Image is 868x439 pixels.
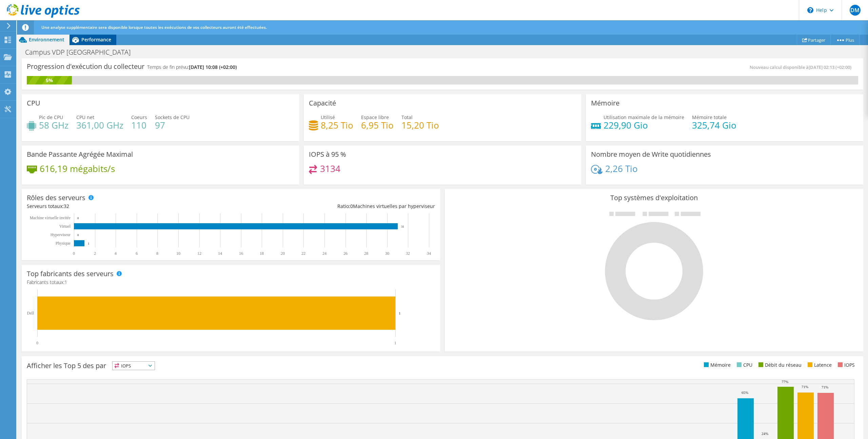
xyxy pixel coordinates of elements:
h4: 361,00 GHz [76,121,123,129]
text: Dell [27,311,34,316]
span: [DATE] 02:13 (+02:00) [809,64,851,70]
span: Utilisation maximale de la mémoire [604,114,684,120]
text: 77% [782,380,788,384]
h4: Fabricants totaux: [27,279,435,286]
span: 0 [350,203,353,209]
span: Performance [81,36,111,43]
h4: 229,90 Gio [604,121,684,129]
text: Virtuel [59,224,71,229]
li: Débit du réseau [757,361,802,369]
tspan: Machine virtuelle invitée [29,215,71,220]
text: 10 [176,251,180,256]
text: Hyperviseur [51,232,71,237]
span: IOPS [113,362,155,370]
text: 71% [802,385,808,389]
text: 28 [364,251,368,256]
h4: 3134 [320,165,340,172]
text: 8 [156,251,158,256]
text: 12 [197,251,201,256]
div: Ratio: Machines virtuelles par hyperviseur [231,203,435,210]
text: 0 [73,251,75,256]
text: 1 [399,311,401,315]
span: Total [401,114,413,120]
text: 14 [218,251,222,256]
div: Serveurs totaux: [27,203,231,210]
text: Physique [56,241,71,246]
li: Mémoire [702,361,731,369]
h4: 2,26 Tio [605,165,638,172]
text: 4 [115,251,117,256]
text: 2 [94,251,96,256]
text: 0 [77,216,79,220]
span: 32 [64,203,69,209]
span: Mémoire totale [692,114,727,120]
h4: 325,74 Gio [692,121,736,129]
text: 34 [427,251,431,256]
h4: 616,19 mégabits/s [40,165,115,172]
h4: 110 [131,121,147,129]
a: Partager [797,35,831,45]
h3: Bande Passante Agrégée Maximal [27,151,133,158]
h3: CPU [27,99,40,107]
span: Nouveau calcul disponible à [750,64,855,70]
span: Une analyse supplémentaire sera disponible lorsque toutes les exécutions de vos collecteurs auron... [41,24,267,30]
text: 20 [281,251,285,256]
h4: Temps de fin prévu: [147,63,237,71]
text: 26 [343,251,348,256]
h4: 15,20 Tio [401,121,439,129]
text: 16 [239,251,243,256]
h4: 8,25 Tio [321,121,353,129]
h4: 58 GHz [39,121,68,129]
text: 71% [822,385,828,389]
a: Plus [830,35,860,45]
span: Environnement [29,36,64,43]
span: Coeurs [131,114,147,120]
span: 1 [64,279,67,285]
text: 65% [742,390,748,395]
text: 30 [385,251,389,256]
h3: Capacité [309,99,336,107]
span: Sockets de CPU [155,114,190,120]
text: 1 [88,242,90,245]
text: 0 [77,233,79,237]
h4: 97 [155,121,190,129]
li: CPU [735,361,752,369]
span: Pic de CPU [39,114,63,120]
h3: Top fabricants des serveurs [27,270,114,278]
div: 5% [27,77,72,84]
svg: \n [807,7,813,13]
h1: Campus VDP [GEOGRAPHIC_DATA] [22,49,141,56]
li: Latence [806,361,832,369]
text: 0 [36,341,38,345]
text: 32 [406,251,410,256]
text: 22 [301,251,305,256]
li: IOPS [836,361,855,369]
text: 1 [394,341,396,345]
h3: Mémoire [591,99,619,107]
span: Espace libre [361,114,389,120]
text: 18 [260,251,264,256]
span: [DATE] 10:08 (+02:00) [189,64,237,70]
h3: Nombre moyen de Write quotidiennes [591,151,711,158]
h3: Top systèmes d'exploitation [450,194,858,202]
h3: Rôles des serveurs [27,194,85,202]
span: CPU net [76,114,94,120]
text: 24 [322,251,327,256]
text: 24% [762,432,768,436]
h4: 6,95 Tio [361,121,394,129]
span: DM [850,5,861,16]
h3: IOPS à 95 % [309,151,346,158]
text: 6 [136,251,138,256]
span: Utilisé [321,114,335,120]
text: 31 [401,225,404,228]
